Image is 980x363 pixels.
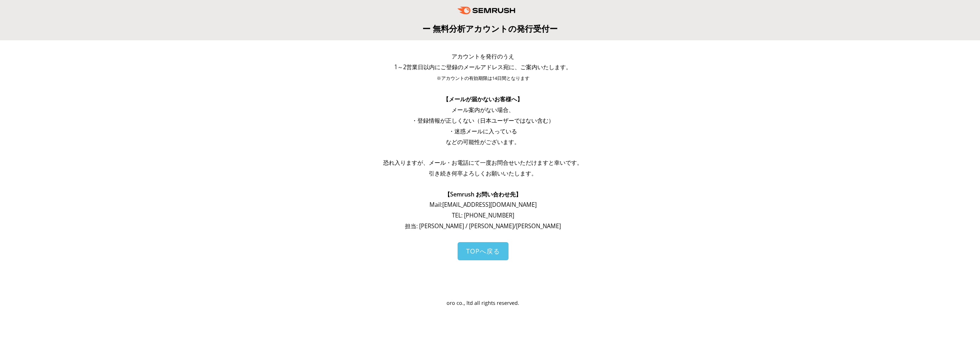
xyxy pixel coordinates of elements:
[444,190,521,198] span: 【Semrush お問い合わせ先】
[458,242,509,260] a: TOPへ戻る
[452,106,514,114] span: メール案内がない場合、
[452,52,514,60] span: アカウントを発行のうえ
[446,138,520,146] span: などの可能性がございます。
[443,95,523,103] span: 【メールが届かないお客様へ】
[466,247,500,255] span: TOPへ戻る
[412,117,554,124] span: ・登録情報が正しくない（日本ユーザーではない含む）
[437,75,530,81] span: ※アカウントの有効期限は14日間となります
[449,127,517,135] span: ・迷惑メールに入っている
[447,300,519,306] span: oro co., ltd all rights reserved.
[429,169,537,177] span: 引き続き何卒よろしくお願いいたします。
[422,23,558,34] span: ー 無料分析アカウントの発行受付ー
[452,211,514,219] span: TEL: [PHONE_NUMBER]
[383,159,583,167] span: 恐れ入りますが、メール・お電話にて一度お問合せいただけますと幸いです。
[429,201,537,209] span: Mail: [EMAIL_ADDRESS][DOMAIN_NAME]
[405,222,561,230] span: 担当: [PERSON_NAME] / [PERSON_NAME]/[PERSON_NAME]
[394,63,572,71] span: 1～2営業日以内にご登録のメールアドレス宛に、ご案内いたします。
